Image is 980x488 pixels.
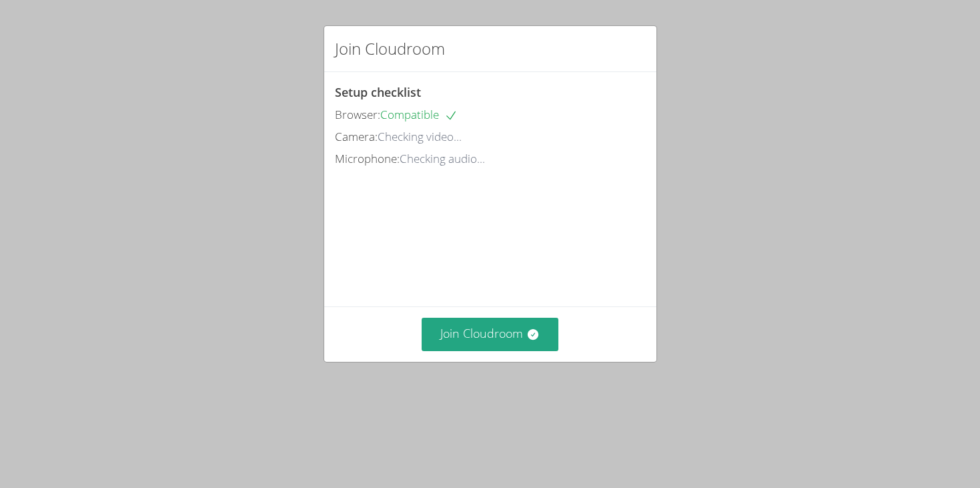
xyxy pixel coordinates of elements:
[400,151,485,166] span: Checking audio...
[335,129,378,144] span: Camera:
[335,151,400,166] span: Microphone:
[380,107,458,122] span: Compatible
[335,37,445,61] h2: Join Cloudroom
[378,129,462,144] span: Checking video...
[422,318,558,350] button: Join Cloudroom
[335,84,421,100] span: Setup checklist
[335,107,380,122] span: Browser:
